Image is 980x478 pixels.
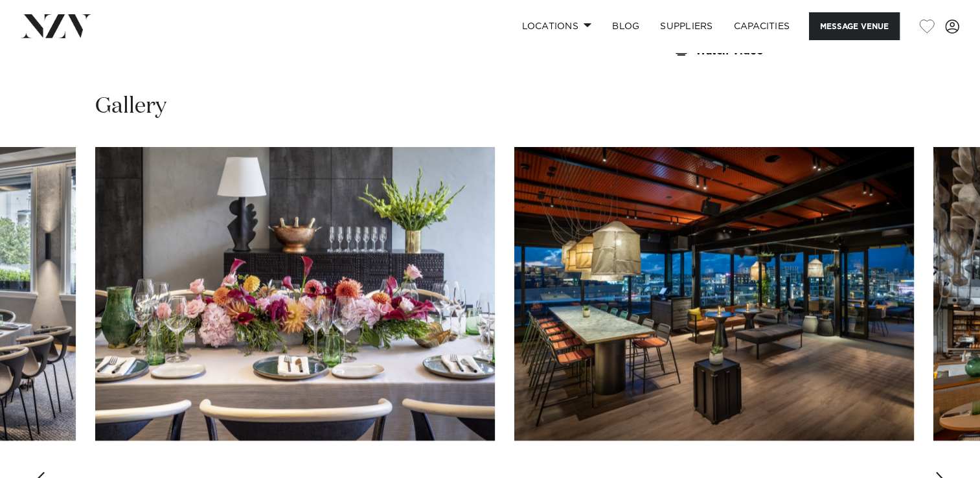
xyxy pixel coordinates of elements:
swiper-slide: 7 / 17 [95,147,495,440]
swiper-slide: 8 / 17 [514,147,914,440]
button: Message Venue [809,12,900,40]
a: Capacities [724,12,801,40]
a: BLOG [602,12,650,40]
h2: Gallery [95,92,166,121]
img: nzv-logo.png [21,14,91,38]
a: Locations [511,12,602,40]
a: SUPPLIERS [650,12,723,40]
